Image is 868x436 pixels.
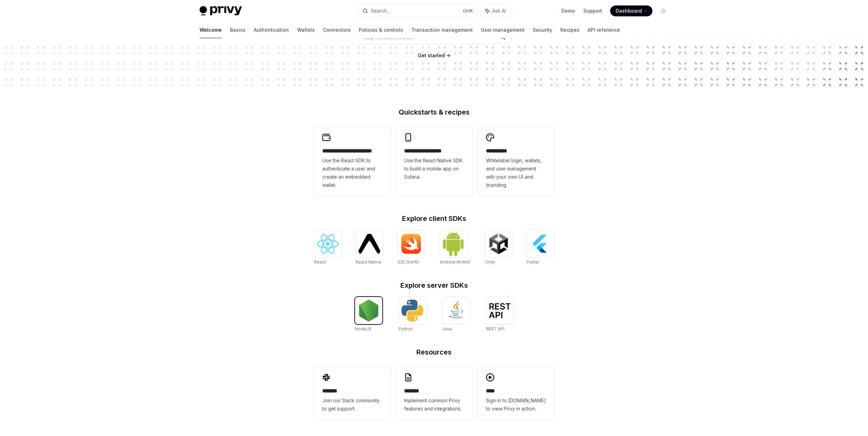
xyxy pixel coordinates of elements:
[404,156,464,181] span: Use the React Native SDK to build a mobile app on Solana.
[314,366,391,420] a: **** **Join our Slack community to get support.
[440,230,470,266] a: Android (Kotlin)Android (Kotlin)
[486,156,546,189] span: Whitelabel login, wallets, and user management with your own UI and branding.
[488,233,510,255] img: Unity
[658,5,669,16] button: Toggle dark mode
[297,22,315,38] a: Wallets
[489,303,511,318] img: REST API
[200,6,242,16] img: light logo
[588,22,620,38] a: API reference
[478,126,554,196] a: **** *****Whitelabel login, wallets, and user management with your own UI and branding.
[583,7,602,14] a: Support
[560,22,579,38] a: Recipes
[529,233,551,255] img: Flutter
[616,7,642,14] span: Dashboard
[398,259,419,265] span: iOS (Swift)
[492,7,506,14] span: Ask AI
[314,230,341,266] a: ReactReact
[527,230,554,266] a: FlutterFlutter
[355,297,382,332] a: NodeJSNodeJS
[358,234,380,253] img: React Native
[322,396,382,413] span: Join our Slack community to get support.
[355,326,371,331] span: NodeJS
[398,230,425,266] a: iOS (Swift)iOS (Swift)
[399,326,413,331] span: Python
[399,297,426,332] a: PythonPython
[322,156,382,189] span: Use the React SDK to authenticate a user and create an embedded wallet.
[478,366,554,420] a: ****Sign in to [DOMAIN_NAME] to view Privy in action.
[486,396,546,413] span: Sign in to [DOMAIN_NAME] to view Privy in action.
[254,22,289,38] a: Authentication
[442,297,470,332] a: JavaJava
[371,7,390,15] div: Search...
[358,300,380,321] img: NodeJS
[314,109,554,116] h2: Quickstarts & recipes
[396,126,472,196] a: **** **** **** ***Use the React Native SDK to build a mobile app on Solana.
[200,22,222,38] a: Welcome
[230,22,246,38] a: Basics
[442,231,464,256] img: Android (Kotlin)
[400,234,422,254] img: iOS (Swift)
[418,52,445,58] span: Get started
[411,22,473,38] a: Transaction management
[356,259,381,265] span: React Native
[481,5,511,17] button: Ask AI
[358,5,477,17] button: Search...CtrlK
[323,22,351,38] a: Connectors
[527,259,539,265] span: Flutter
[486,297,513,332] a: REST APIREST API
[561,7,575,14] a: Demo
[486,326,504,331] span: REST API
[396,366,472,420] a: **** **Implement common Privy features and integrations.
[485,230,512,266] a: UnityUnity
[314,259,326,265] span: React
[314,215,554,222] h2: Explore client SDKs
[314,349,554,356] h2: Resources
[442,326,452,331] span: Java
[317,234,339,254] img: React
[533,22,552,38] a: Security
[445,300,467,321] img: Java
[485,259,495,265] span: Unity
[404,396,464,413] span: Implement common Privy features and integrations.
[314,282,554,289] h2: Explore server SDKs
[356,230,383,266] a: React NativeReact Native
[418,52,445,59] a: Get started
[481,22,525,38] a: User management
[440,259,470,265] span: Android (Kotlin)
[401,300,423,321] img: Python
[463,8,473,14] span: Ctrl K
[610,5,652,16] a: Dashboard
[359,22,403,38] a: Policies & controls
